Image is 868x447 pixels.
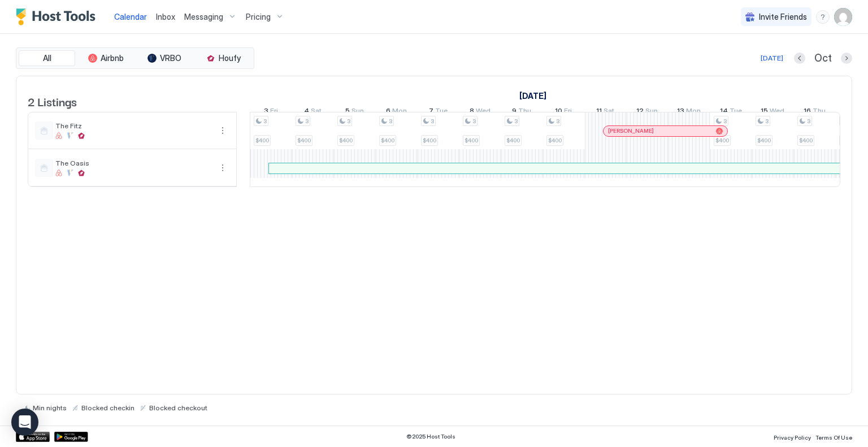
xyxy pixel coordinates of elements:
[514,118,518,125] span: 3
[518,106,531,118] span: Thu
[841,53,852,64] button: Next month
[216,124,229,137] button: More options
[263,118,267,125] span: 3
[761,106,768,118] span: 15
[55,159,211,167] span: The Oasis
[633,104,661,120] a: October 12, 2025
[43,53,51,63] span: All
[184,12,223,22] span: Messaging
[19,50,75,66] button: All
[770,106,784,118] span: Wed
[301,104,324,120] a: October 4, 2025
[345,106,350,118] span: 5
[509,104,534,120] a: October 9, 2025
[114,11,147,23] a: Calendar
[16,8,101,25] div: Host Tools Logo
[677,106,684,118] span: 13
[156,12,175,21] span: Inbox
[804,106,811,118] span: 16
[761,53,783,63] div: [DATE]
[216,124,229,137] div: menu
[517,88,549,104] a: October 3, 2025
[556,118,559,125] span: 3
[604,106,614,118] span: Sat
[429,106,433,118] span: 7
[423,137,436,144] span: $400
[564,106,572,118] span: Fri
[720,106,728,118] span: 14
[757,137,771,144] span: $400
[426,104,450,120] a: October 7, 2025
[101,53,124,63] span: Airbnb
[16,432,50,442] a: App Store
[136,50,193,66] button: VRBO
[389,118,392,125] span: 3
[645,106,658,118] span: Sun
[435,106,448,118] span: Tue
[593,104,617,120] a: October 11, 2025
[730,106,742,118] span: Tue
[33,403,67,412] span: Min nights
[674,104,704,120] a: October 13, 2025
[216,161,229,175] div: menu
[406,433,455,440] span: © 2025 Host Tools
[506,137,520,144] span: $400
[774,431,811,442] a: Privacy Policy
[77,50,134,66] button: Airbnb
[472,118,476,125] span: 3
[774,434,811,441] span: Privacy Policy
[813,106,826,118] span: Thu
[392,106,407,118] span: Mon
[512,106,517,118] span: 9
[476,106,491,118] span: Wed
[548,137,562,144] span: $400
[339,137,353,144] span: $400
[555,106,562,118] span: 10
[465,137,478,144] span: $400
[261,104,281,120] a: October 3, 2025
[608,127,654,134] span: [PERSON_NAME]
[596,106,602,118] span: 11
[636,106,644,118] span: 12
[16,47,254,69] div: tab-group
[219,53,241,63] span: Houfy
[311,106,322,118] span: Sat
[54,432,88,442] a: Google Play Store
[431,118,434,125] span: 3
[160,53,181,63] span: VRBO
[758,104,787,120] a: October 15, 2025
[81,403,134,412] span: Blocked checkin
[216,161,229,175] button: More options
[383,104,410,120] a: October 6, 2025
[470,106,474,118] span: 8
[55,121,211,130] span: The Fitz
[799,137,813,144] span: $400
[759,12,807,22] span: Invite Friends
[381,137,394,144] span: $400
[386,106,390,118] span: 6
[114,12,147,21] span: Calendar
[834,8,852,26] div: User profile
[195,50,251,66] button: Houfy
[28,93,77,110] span: 2 Listings
[297,137,311,144] span: $400
[816,10,830,24] div: menu
[467,104,493,120] a: October 8, 2025
[11,409,38,436] div: Open Intercom Messenger
[246,12,271,22] span: Pricing
[156,11,175,23] a: Inbox
[814,52,832,65] span: Oct
[815,431,852,442] a: Terms Of Use
[264,106,268,118] span: 3
[759,51,785,65] button: [DATE]
[342,104,367,120] a: October 5, 2025
[270,106,278,118] span: Fri
[351,106,364,118] span: Sun
[304,106,309,118] span: 4
[807,118,810,125] span: 3
[801,104,828,120] a: October 16, 2025
[765,118,769,125] span: 3
[794,53,805,64] button: Previous month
